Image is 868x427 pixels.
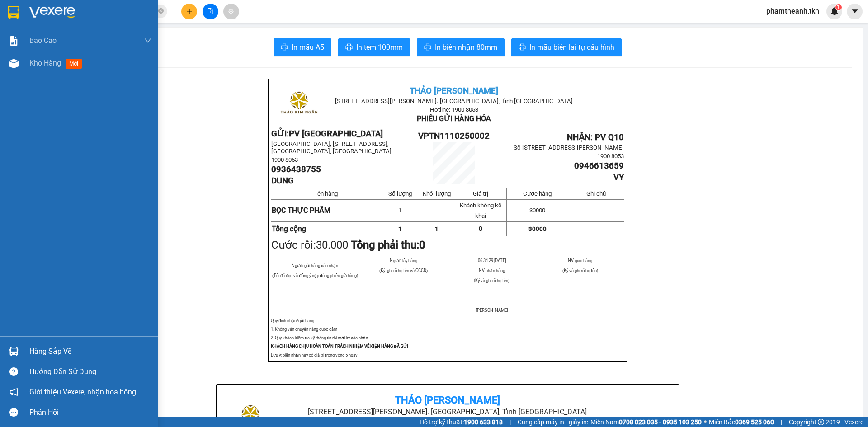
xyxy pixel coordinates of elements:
[509,417,511,427] span: |
[301,406,594,418] li: [STREET_ADDRESS][PERSON_NAME]. [GEOGRAPHIC_DATA], Tỉnh [GEOGRAPHIC_DATA]
[29,345,151,358] div: Hàng sắp về
[418,131,490,141] span: VPTN1110250002
[85,33,378,45] li: Hotline: 1900 8153
[567,132,624,142] span: NHẬN: PV Q10
[410,86,498,96] span: THẢO [PERSON_NAME]
[398,207,401,214] span: 1
[514,144,624,151] span: Số [STREET_ADDRESS][PERSON_NAME]
[590,417,702,427] span: Miền Nam
[835,4,842,10] sup: 1
[9,408,18,417] span: message
[271,239,425,251] span: Cước rồi:
[388,190,412,197] span: Số lượng
[473,190,488,197] span: Giá trị
[818,419,824,425] span: copyright
[528,225,547,232] span: 30000
[271,164,321,174] span: 0936438755
[435,42,497,53] span: In biên nhận 80mm
[479,268,505,273] span: NV nhận hàng
[529,207,545,214] span: 30000
[464,418,503,426] strong: 1900 633 818
[518,417,588,427] span: Cung cấp máy in - giấy in:
[29,386,136,398] span: Giới thiệu Vexere, nhận hoa hồng
[395,394,500,406] b: Thảo [PERSON_NAME]
[271,176,294,186] span: DUNG
[271,141,392,155] span: [GEOGRAPHIC_DATA], [STREET_ADDRESS], [GEOGRAPHIC_DATA], [GEOGRAPHIC_DATA]
[474,278,509,283] span: (Ký và ghi rõ họ tên)
[704,420,707,424] span: ⚪️
[85,22,378,33] li: [STREET_ADDRESS][PERSON_NAME]. [GEOGRAPHIC_DATA], Tỉnh [GEOGRAPHIC_DATA]
[417,38,505,56] button: printerIn biên nhận 80mm
[356,42,403,53] span: In tem 100mm
[29,59,61,67] span: Kho hàng
[851,7,859,15] span: caret-down
[345,43,353,52] span: printer
[335,98,573,104] span: [STREET_ADDRESS][PERSON_NAME]. [GEOGRAPHIC_DATA], Tỉnh [GEOGRAPHIC_DATA]
[276,82,321,127] img: logo
[523,190,552,197] span: Cước hàng
[430,106,478,113] span: Hotline: 1900 8053
[271,335,368,340] span: 2. Quý khách kiểm tra kỹ thông tin rồi mới ký xác nhận
[735,418,774,426] strong: 0369 525 060
[478,258,506,263] span: 06:34:29 [DATE]
[619,418,702,426] strong: 0708 023 035 - 0935 103 250
[390,258,417,263] span: Người lấy hàng
[158,7,164,16] span: close-circle
[271,129,383,139] strong: GỬI:
[479,225,482,232] span: 0
[289,129,383,139] span: PV [GEOGRAPHIC_DATA]
[292,263,338,268] span: Người gửi hàng xác nhận
[419,239,425,251] span: 0
[274,38,331,56] button: printerIn mẫu A5
[8,6,19,19] img: logo-vxr
[476,308,508,313] span: [PERSON_NAME]
[574,161,624,171] span: 0946613659
[9,59,19,68] img: warehouse-icon
[186,8,193,14] span: plus
[586,190,606,197] span: Ghi chú
[29,406,151,419] div: Phản hồi
[613,172,624,182] span: VY
[181,4,197,19] button: plus
[709,417,774,427] span: Miền Bắc
[9,367,18,376] span: question-circle
[568,258,592,263] span: NV giao hàng
[379,268,428,273] span: (Ký, ghi rõ họ tên và CCCD)
[420,417,503,427] span: Hỗ trợ kỹ thuật:
[9,347,19,356] img: warehouse-icon
[338,38,410,56] button: printerIn tem 100mm
[9,388,18,396] span: notification
[11,11,57,56] img: logo.jpg
[529,42,614,53] span: In mẫu biên lai tự cấu hình
[417,114,491,123] span: PHIẾU GỬI HÀNG HÓA
[460,202,501,219] span: Khách không kê khai
[511,38,622,56] button: printerIn mẫu biên lai tự cấu hình
[207,8,213,14] span: file-add
[203,4,218,19] button: file-add
[228,8,234,14] span: aim
[281,43,288,52] span: printer
[271,327,337,332] span: 1. Không vân chuyển hàng quốc cấm
[519,43,526,52] span: printer
[351,239,425,251] strong: Tổng phải thu:
[158,8,164,14] span: close-circle
[271,156,298,163] span: 1900 8053
[272,225,306,233] strong: Tổng cộng
[781,417,782,427] span: |
[435,225,439,232] span: 1
[597,153,624,160] span: 1900 8053
[271,344,408,349] strong: KHÁCH HÀNG CHỊU HOÀN TOÀN TRÁCH NHIỆM VỀ KIỆN HÀNG ĐÃ GỬI
[316,239,348,251] span: 30.000
[223,4,239,19] button: aim
[423,190,451,197] span: Khối lượng
[271,318,314,323] span: Quy định nhận/gửi hàng
[9,36,19,46] img: solution-icon
[759,5,826,17] span: phamtheanh.tkn
[29,365,151,379] div: Hướng dẫn sử dụng
[398,225,402,232] span: 1
[562,268,598,273] span: (Ký và ghi rõ họ tên)
[66,59,82,69] span: mới
[830,7,839,15] img: icon-new-feature
[837,4,840,10] span: 1
[11,66,83,80] b: GỬI : PV Q10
